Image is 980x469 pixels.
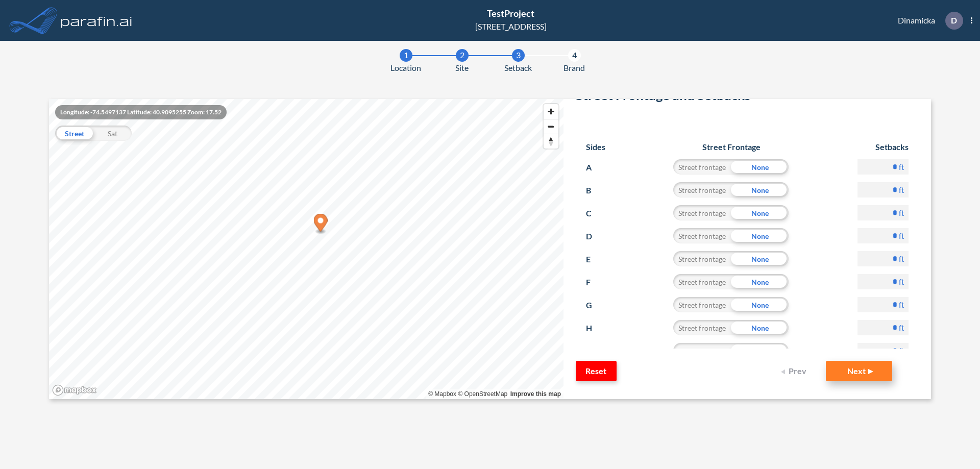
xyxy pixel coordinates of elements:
[731,343,789,358] div: None
[899,300,904,310] label: ft
[673,297,731,312] div: Street frontage
[857,142,909,152] h6: Setbacks
[475,20,547,33] div: [STREET_ADDRESS]
[899,231,904,241] label: ft
[899,323,904,333] label: ft
[731,228,789,243] div: None
[673,320,731,335] div: Street frontage
[544,134,558,149] button: Reset bearing to north
[899,185,904,195] label: ft
[586,182,605,199] p: B
[52,384,97,396] a: Mapbox homepage
[899,277,904,287] label: ft
[731,274,789,289] div: None
[826,361,892,381] button: Next
[487,8,534,19] span: TestProject
[731,159,789,175] div: None
[390,62,421,74] span: Location
[544,134,558,149] span: Reset bearing to north
[458,390,507,398] a: OpenStreetMap
[586,228,605,244] p: D
[899,208,904,218] label: ft
[673,228,731,243] div: Street frontage
[586,205,605,221] p: C
[731,297,789,312] div: None
[673,205,731,220] div: Street frontage
[586,297,605,313] p: G
[59,10,134,31] img: logo
[731,251,789,266] div: None
[510,390,561,398] a: Improve this map
[400,49,412,62] div: 1
[428,390,456,398] a: Mapbox
[455,62,469,74] span: Site
[544,119,558,134] span: Zoom out
[456,49,469,62] div: 2
[544,104,558,119] button: Zoom in
[899,254,904,264] label: ft
[576,361,617,381] button: Reset
[951,16,957,25] p: D
[586,343,605,359] p: I
[544,119,558,134] button: Zoom out
[673,159,731,175] div: Street frontage
[731,320,789,335] div: None
[586,142,605,152] h6: Sides
[55,126,93,141] div: Street
[563,62,585,74] span: Brand
[314,214,328,235] div: Map marker
[673,343,731,358] div: Street frontage
[883,12,972,30] div: Dinamicka
[775,361,816,381] button: Prev
[586,320,605,336] p: H
[673,251,731,266] div: Street frontage
[568,49,581,62] div: 4
[586,159,605,176] p: A
[504,62,532,74] span: Setback
[93,126,132,141] div: Sat
[586,274,605,290] p: F
[899,345,904,356] label: ft
[673,274,731,289] div: Street frontage
[731,182,789,198] div: None
[512,49,525,62] div: 3
[673,182,731,198] div: Street frontage
[49,99,563,399] canvas: Map
[899,162,904,172] label: ft
[664,142,799,152] h6: Street Frontage
[55,105,227,119] div: Longitude: -74.5497137 Latitude: 40.9095255 Zoom: 17.52
[586,251,605,267] p: E
[731,205,789,220] div: None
